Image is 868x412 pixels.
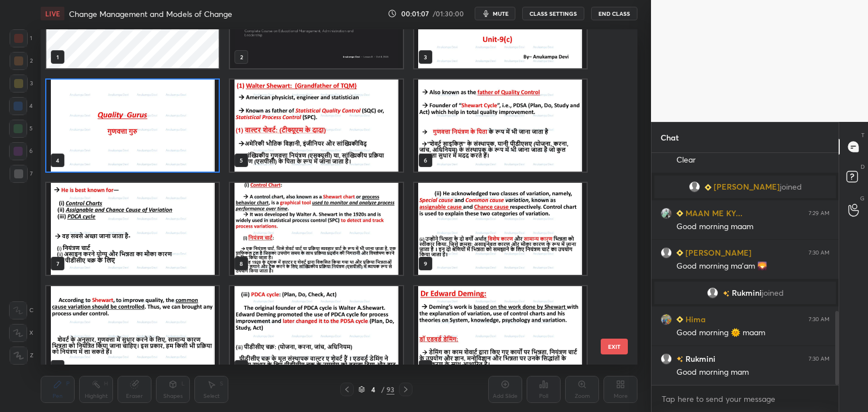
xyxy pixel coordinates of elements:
[732,288,762,297] span: Rukmini
[591,7,637,20] button: End Class
[69,8,232,19] h4: Change Management and Models of Change
[652,153,839,385] div: grid
[661,314,672,325] img: e494b397b4b14904a1e3350466bc987d.jpg
[683,313,706,325] h6: Hima
[601,339,628,354] button: EXIT
[41,7,64,20] div: LIVE
[723,291,730,297] img: no-rating-badge.077c3623.svg
[41,29,618,365] div: grid
[676,327,830,339] div: Good morning 🌞 maam
[9,324,33,342] div: X
[10,165,33,183] div: 7
[9,97,33,115] div: 4
[707,287,718,299] img: default.png
[230,80,402,172] img: 1759887789KND9EH.pdf
[676,316,683,323] img: Learner_Badge_beginner_1_8b307cf2a0.svg
[230,183,402,275] img: 1759887789KND9EH.pdf
[46,286,219,378] img: 1759887789KND9EH.pdf
[46,80,219,172] img: 1759887789KND9EH.pdf
[9,142,33,160] div: 6
[861,131,865,139] p: T
[9,120,33,138] div: 5
[676,249,683,256] img: Learner_Badge_beginner_1_8b307cf2a0.svg
[676,155,830,166] div: Clear
[10,74,33,93] div: 3
[652,122,688,152] p: Chat
[661,247,672,258] img: default.png
[381,386,384,393] div: /
[705,184,711,191] img: Learner_Badge_beginner_1_8b307cf2a0.svg
[676,356,683,362] img: no-rating-badge.077c3623.svg
[661,208,672,219] img: a791c1d6a32d4e3bb149b19eaf90b8d3.jpg
[676,221,830,233] div: Good morning maam
[414,80,587,172] img: 1759887789KND9EH.pdf
[861,163,865,171] p: D
[683,207,743,219] h6: MAAN ME KY...
[522,7,584,20] button: CLASS SETTINGS
[780,182,802,191] span: joined
[762,288,784,297] span: joined
[367,386,379,393] div: 4
[860,194,865,203] p: G
[714,182,780,191] span: [PERSON_NAME]
[387,384,394,395] div: 93
[10,29,32,47] div: 1
[676,367,830,378] div: Good morning mam
[683,353,715,365] h6: Rukmini
[475,7,515,20] button: mute
[9,301,33,319] div: C
[10,52,33,70] div: 2
[809,210,830,217] div: 7:29 AM
[493,10,509,17] span: mute
[414,183,587,275] img: 1759887789KND9EH.pdf
[230,286,402,378] img: 1759887789KND9EH.pdf
[809,249,830,256] div: 7:30 AM
[683,247,752,258] h6: [PERSON_NAME]
[414,286,587,378] img: 1759887789KND9EH.pdf
[10,347,33,365] div: Z
[676,210,683,217] img: Learner_Badge_beginner_1_8b307cf2a0.svg
[689,181,700,192] img: default.png
[809,356,830,362] div: 7:30 AM
[809,316,830,323] div: 7:30 AM
[676,261,830,272] div: Good morning ma'am 🌄
[661,353,672,365] img: default.png
[46,183,219,275] img: 1759887789KND9EH.pdf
